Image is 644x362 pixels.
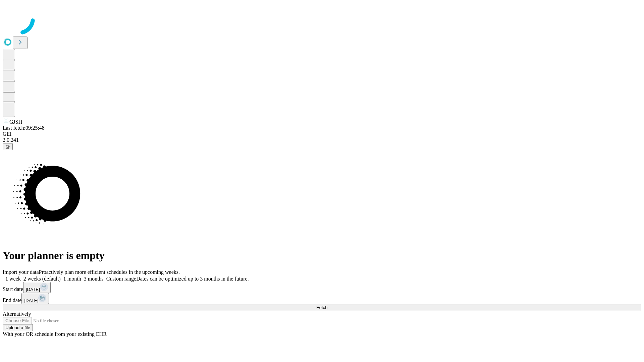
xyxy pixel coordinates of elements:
[24,298,38,303] span: [DATE]
[3,269,39,275] span: Import your data
[63,276,81,282] span: 1 month
[3,249,641,262] h1: Your planner is empty
[9,119,22,125] span: GJSH
[26,287,40,292] span: [DATE]
[3,143,13,150] button: @
[5,276,21,282] span: 1 week
[316,305,327,310] span: Fetch
[106,276,136,282] span: Custom range
[23,282,51,293] button: [DATE]
[84,276,104,282] span: 3 months
[5,144,10,149] span: @
[3,293,641,304] div: End date
[3,304,641,311] button: Fetch
[21,293,49,304] button: [DATE]
[3,282,641,293] div: Start date
[39,269,180,275] span: Proactively plan more efficient schedules in the upcoming weeks.
[3,311,31,317] span: Alternatively
[3,137,641,143] div: 2.0.241
[3,324,33,331] button: Upload a file
[3,125,45,131] span: Last fetch: 09:25:48
[3,131,641,137] div: GEI
[23,276,61,282] span: 2 weeks (default)
[3,331,107,337] span: With your OR schedule from your existing EHR
[136,276,249,282] span: Dates can be optimized up to 3 months in the future.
